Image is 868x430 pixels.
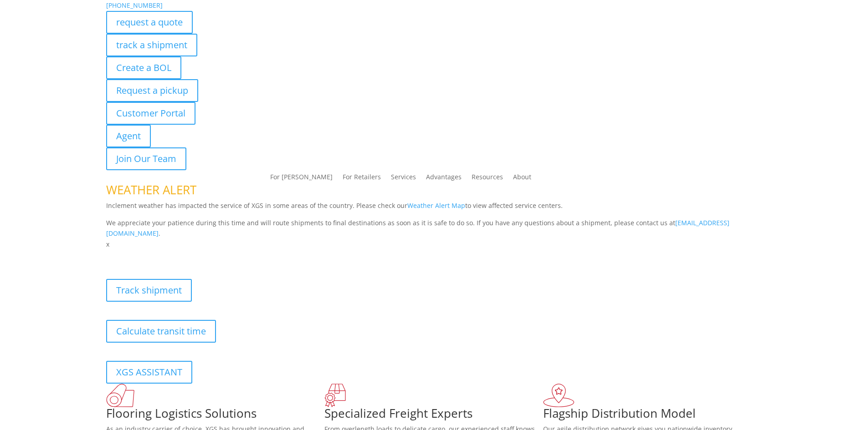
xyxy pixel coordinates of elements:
a: Create a BOL [106,56,181,79]
p: Inclement weather has impacted the service of XGS in some areas of the country. Please check our ... [106,200,762,218]
img: xgs-icon-total-supply-chain-intelligence-red [106,384,134,407]
a: About [513,174,531,184]
img: xgs-icon-focused-on-flooring-red [324,384,346,407]
a: Services [391,174,416,184]
span: WEATHER ALERT [106,182,196,198]
p: We appreciate your patience during this time and will route shipments to final destinations as so... [106,218,762,239]
h1: Flagship Distribution Model [543,407,762,424]
a: track a shipment [106,34,197,56]
img: xgs-icon-flagship-distribution-model-red [543,384,575,407]
a: Customer Portal [106,102,195,125]
p: x [106,239,762,250]
a: For [PERSON_NAME] [270,174,333,184]
h1: Flooring Logistics Solutions [106,407,325,424]
a: Weather Alert Map [407,201,465,210]
a: Track shipment [106,279,192,302]
a: [PHONE_NUMBER] [106,1,163,10]
a: Advantages [426,174,462,184]
a: Resources [472,174,503,184]
a: Join Our Team [106,147,186,170]
b: Visibility, transparency, and control for your entire supply chain. [106,251,309,260]
a: request a quote [106,11,193,34]
a: Request a pickup [106,79,198,102]
a: For Retailers [343,174,381,184]
a: XGS ASSISTANT [106,361,192,384]
a: Calculate transit time [106,320,216,343]
h1: Specialized Freight Experts [324,407,543,424]
a: Agent [106,125,151,147]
